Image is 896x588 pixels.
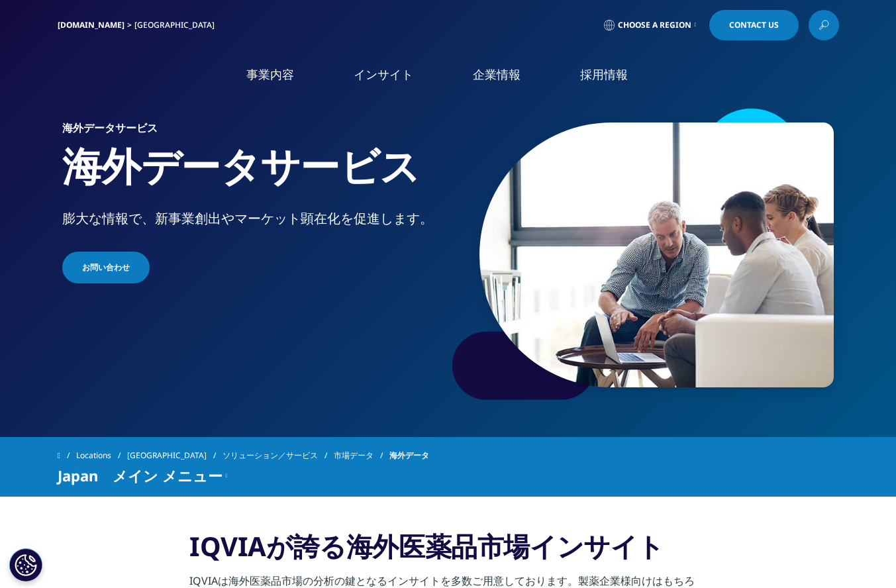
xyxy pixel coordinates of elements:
span: Japan メイン メニュー [58,467,223,483]
img: 073_meeting-around-laptop.jpg [479,122,834,387]
span: Choose a Region [618,20,691,30]
div: [GEOGRAPHIC_DATA] [134,20,220,30]
span: Contact Us [729,21,779,29]
h3: IQVIAが誇る海外医薬品市場インサイト [189,530,707,573]
h1: 海外データサービス [62,141,443,209]
a: Contact Us [709,10,799,40]
a: [DOMAIN_NAME] [58,19,124,30]
span: お問い合わせ [82,262,130,273]
a: 市場データ [334,444,389,467]
div: 膨大な情報で、新事業創出やマーケット顕在化を促進します。 [62,209,443,228]
a: 事業内容 [246,66,294,83]
a: お問い合わせ [62,252,150,283]
a: 企業情報 [473,66,521,83]
h6: 海外データサービス [62,122,443,141]
a: ソリューション／サービス [223,444,334,467]
a: [GEOGRAPHIC_DATA] [127,444,223,467]
a: 採用情報 [580,66,628,83]
span: 海外データ [389,444,429,467]
a: Locations [76,444,127,467]
a: インサイト [354,66,413,83]
nav: Primary [169,46,839,109]
button: Cookie 設定 [9,548,42,581]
